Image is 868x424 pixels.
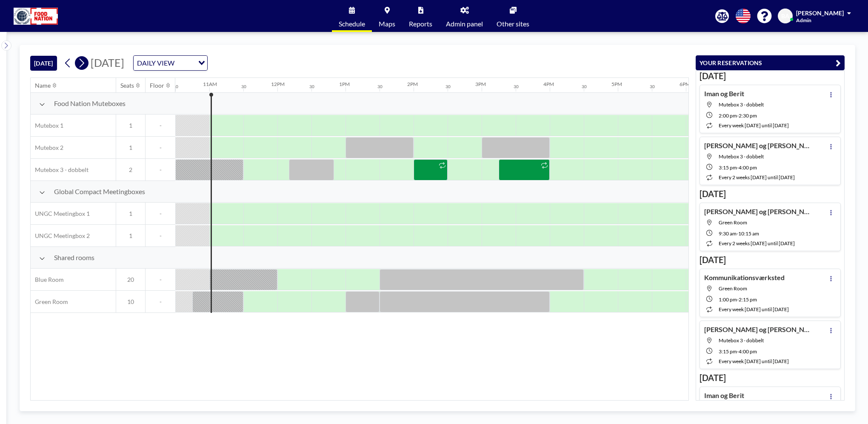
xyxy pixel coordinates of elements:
span: - [737,112,739,119]
span: every 2 weeks [DATE] until [DATE] [719,240,795,246]
h4: [PERSON_NAME] og [PERSON_NAME] [704,141,811,150]
div: 30 [173,84,178,89]
span: 1:00 PM [719,296,737,303]
span: Blue Room [31,276,64,284]
span: - [146,232,175,240]
span: - [146,298,175,306]
div: Name [35,82,51,89]
div: 30 [582,84,587,89]
span: - [737,230,738,237]
span: 1 [116,122,145,129]
div: 2PM [407,81,418,87]
span: 3:15 PM [719,348,737,355]
h4: Kommunikationsværksted [704,273,785,282]
span: Mutebox 3 - dobbelt [719,153,764,160]
h4: [PERSON_NAME] og [PERSON_NAME] [704,207,811,216]
div: 5PM [611,81,622,87]
span: 1 [116,210,145,218]
div: 3PM [475,81,486,87]
span: 9:30 AM [719,230,737,237]
span: 20 [116,276,145,284]
span: UNGC Meetingbox 2 [31,232,90,240]
span: every week [DATE] until [DATE] [719,306,789,312]
span: Maps [379,20,395,27]
h4: [PERSON_NAME] og [PERSON_NAME] [704,325,811,334]
span: Mutebox 3 - dobbelt [719,101,764,108]
span: 1 [116,232,145,240]
span: BA [781,12,789,20]
h3: [DATE] [700,372,841,383]
span: 10:15 AM [738,230,759,237]
span: - [146,210,175,218]
span: every 2 weeks [DATE] until [DATE] [719,174,795,180]
span: every week [DATE] until [DATE] [719,358,789,364]
span: Mutebox 3 - dobbelt [31,166,89,174]
button: [DATE] [30,56,57,71]
input: Search for option [177,57,193,69]
button: YOUR RESERVATIONS [696,55,845,70]
span: Admin panel [446,20,483,27]
span: 1 [116,144,145,152]
span: Shared rooms [54,253,94,262]
h3: [DATE] [700,255,841,265]
span: - [737,164,739,171]
span: DAILY VIEW [135,57,176,69]
div: 12PM [271,81,285,87]
span: Mutebox 3 - dobbelt [719,337,764,344]
span: Food Nation Muteboxes [54,99,126,108]
div: 30 [514,84,519,89]
span: 10 [116,298,145,306]
div: 1PM [339,81,350,87]
span: Mutebox 2 [31,144,63,152]
span: every week [DATE] until [DATE] [719,122,789,129]
span: - [146,144,175,152]
span: 2:30 PM [739,112,757,119]
div: 30 [377,84,383,89]
span: [PERSON_NAME] [796,9,844,17]
span: UNGC Meetingbox 1 [31,210,90,218]
span: Other sites [497,20,529,27]
span: 2:15 PM [739,296,757,303]
div: 30 [241,84,246,89]
h4: Iman og Berit [704,89,744,98]
div: Floor [150,82,164,89]
div: 11AM [203,81,217,87]
img: organization-logo [14,8,58,25]
span: Green Room [719,285,747,292]
span: Global Compact Meetingboxes [54,187,145,196]
span: Green Room [31,298,68,306]
div: 30 [650,84,655,89]
div: Seats [120,82,134,89]
span: - [146,166,175,174]
span: - [146,276,175,284]
span: 2 [116,166,145,174]
h4: Iman og Berit [704,391,744,400]
span: - [146,122,175,129]
span: Reports [409,20,432,27]
span: - [737,296,739,303]
div: 6PM [680,81,690,87]
span: 3:15 PM [719,164,737,171]
div: 4PM [543,81,554,87]
span: 2:00 PM [719,112,737,119]
span: Mutebox 1 [31,122,63,129]
div: Search for option [134,56,207,70]
span: Green Room [719,219,747,226]
span: Admin [796,17,811,23]
span: Schedule [339,20,365,27]
div: 30 [445,84,451,89]
h3: [DATE] [700,189,841,199]
span: 4:00 PM [739,164,757,171]
span: - [737,348,739,355]
span: 4:00 PM [739,348,757,355]
h3: [DATE] [700,71,841,81]
div: 30 [309,84,314,89]
span: [DATE] [91,56,124,69]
